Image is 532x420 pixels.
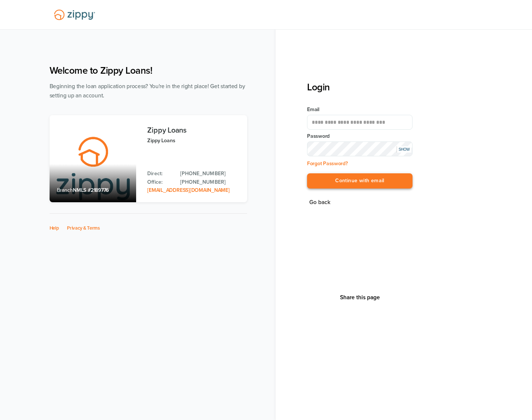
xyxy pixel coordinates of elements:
[147,126,239,134] h3: Zippy Loans
[307,197,333,207] button: Go back
[307,160,348,167] a: Forgot Password?
[57,187,73,193] span: Branch
[67,225,100,231] a: Privacy & Terms
[180,178,239,186] a: Office Phone: 512-975-2947
[73,187,109,193] span: NMLS #2189776
[147,170,173,178] p: Direct:
[147,178,173,186] p: Office:
[50,6,100,23] img: Lender Logo
[307,133,413,140] label: Password
[147,136,239,145] p: Zippy Loans
[50,83,245,99] span: Beginning the loan application process? You're in the right place! Get started by setting up an a...
[307,173,413,189] button: Continue with email
[50,65,247,76] h1: Welcome to Zippy Loans!
[180,170,239,178] a: Direct Phone: 512-975-2947
[307,106,413,113] label: Email
[50,225,59,231] a: Help
[307,81,413,93] h3: Login
[397,146,411,153] div: SHOW
[147,187,229,193] a: Email Address: zippyguide@zippymh.com
[307,115,413,130] input: Email Address
[338,294,382,301] button: Share This Page
[307,141,413,156] input: Input Password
